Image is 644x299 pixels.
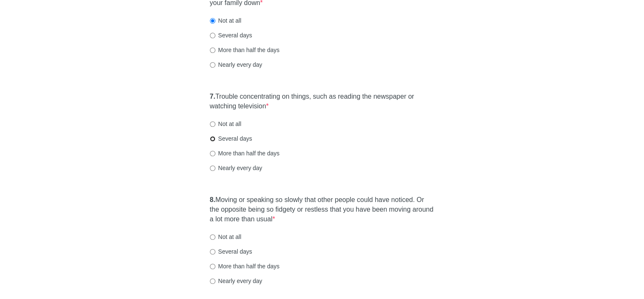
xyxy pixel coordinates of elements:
[210,136,215,142] input: Several days
[210,46,280,54] label: More than half the days
[210,18,215,24] input: Not at all
[210,277,262,285] label: Nearly every day
[210,16,241,25] label: Not at all
[210,247,252,256] label: Several days
[210,92,435,111] label: Trouble concentrating on things, such as reading the newspaper or watching television
[210,165,215,171] input: Nearly every day
[210,134,252,143] label: Several days
[210,151,215,156] input: More than half the days
[210,149,280,157] label: More than half the days
[210,264,215,269] input: More than half the days
[210,121,215,127] input: Not at all
[210,33,215,38] input: Several days
[210,31,252,39] label: Several days
[210,196,215,203] strong: 8.
[210,262,280,270] label: More than half the days
[210,249,215,254] input: Several days
[210,195,435,224] label: Moving or speaking so slowly that other people could have noticed. Or the opposite being so fidge...
[210,164,262,172] label: Nearly every day
[210,233,241,241] label: Not at all
[210,234,215,240] input: Not at all
[210,60,262,69] label: Nearly every day
[210,120,241,128] label: Not at all
[210,47,215,53] input: More than half the days
[210,62,215,68] input: Nearly every day
[210,278,215,284] input: Nearly every day
[210,93,215,100] strong: 7.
